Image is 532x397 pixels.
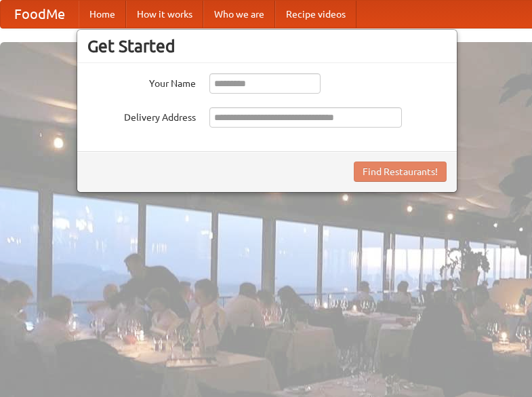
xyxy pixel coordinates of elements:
[87,36,447,56] h3: Get Started
[126,1,203,28] a: How it works
[79,1,126,28] a: Home
[87,73,196,90] label: Your Name
[203,1,275,28] a: Who we are
[87,107,196,124] label: Delivery Address
[354,162,447,182] button: Find Restaurants!
[275,1,356,28] a: Recipe videos
[1,1,79,28] a: FoodMe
